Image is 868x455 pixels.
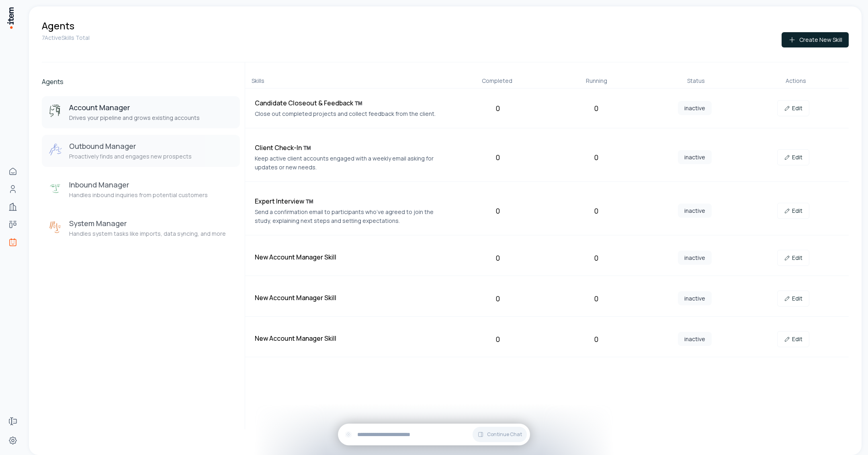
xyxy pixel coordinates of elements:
[42,34,90,42] p: 7 Active Skills Total
[69,180,208,189] h3: Inbound Manager
[48,220,63,235] img: System Manager
[452,293,544,304] div: 0
[255,196,445,206] h4: Expert Interview ™️
[777,290,809,307] a: Edit
[452,252,544,264] div: 0
[5,181,21,197] a: People
[255,154,445,172] p: Keep active client accounts engaged with a weekly email asking for updates or new needs.
[452,103,544,114] div: 0
[255,252,445,262] h4: New Account Manager Skill
[255,109,445,118] p: Close out completed projects and collect feedback from the client.
[5,163,21,179] a: Home
[678,291,712,305] span: inactive
[42,173,240,206] button: Inbound ManagerInbound ManagerHandles inbound inquiries from potential customers
[678,251,712,265] span: inactive
[450,77,544,85] div: Completed
[252,77,444,85] div: Skills
[777,203,809,219] a: Edit
[550,334,642,345] div: 0
[255,98,445,108] h4: Candidate Closeout & Feedback ™️
[5,216,21,233] a: Deals
[42,135,240,167] button: Outbound ManagerOutbound ManagerProactively finds and engages new prospects
[749,77,842,85] div: Actions
[550,293,642,304] div: 0
[48,181,63,196] img: Inbound Manager
[452,334,544,345] div: 0
[777,149,809,165] a: Edit
[550,152,642,163] div: 0
[42,19,74,32] h1: Agents
[69,218,226,228] h3: System Manager
[782,32,849,47] button: Create New Skill
[5,234,21,250] a: Agents
[42,96,240,128] button: Account ManagerAccount ManagerDrives your pipeline and grows existing accounts
[69,152,192,161] p: Proactively finds and engages new prospects
[5,413,21,429] a: Forms
[550,205,642,216] div: 0
[69,114,200,122] p: Drives your pipeline and grows existing accounts
[255,143,445,152] h4: Client Check-In ™️
[452,152,544,163] div: 0
[550,103,642,114] div: 0
[69,141,192,151] h3: Outbound Manager
[6,6,14,29] img: Item Brain Logo
[69,230,226,238] p: Handles system tasks like imports, data syncing, and more
[550,252,642,264] div: 0
[650,77,743,85] div: Status
[777,250,809,266] a: Edit
[5,199,21,215] a: Companies
[678,150,712,164] span: inactive
[48,143,63,157] img: Outbound Manager
[255,334,445,343] h4: New Account Manager Skill
[69,103,200,112] h3: Account Manager
[452,205,544,216] div: 0
[48,104,63,119] img: Account Manager
[777,331,809,347] a: Edit
[42,77,240,86] h2: Agents
[473,427,527,442] button: Continue Chat
[678,101,712,115] span: inactive
[42,212,240,244] button: System ManagerSystem ManagerHandles system tasks like imports, data syncing, and more
[678,204,712,218] span: inactive
[69,191,208,199] p: Handles inbound inquiries from potential customers
[255,293,445,303] h4: New Account Manager Skill
[550,77,643,85] div: Running
[255,208,445,225] p: Send a confirmation email to participants who’ve agreed to join the study, explaining next steps ...
[338,424,530,445] div: Continue Chat
[777,100,809,116] a: Edit
[5,432,21,449] a: Settings
[487,431,522,438] span: Continue Chat
[678,332,712,346] span: inactive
